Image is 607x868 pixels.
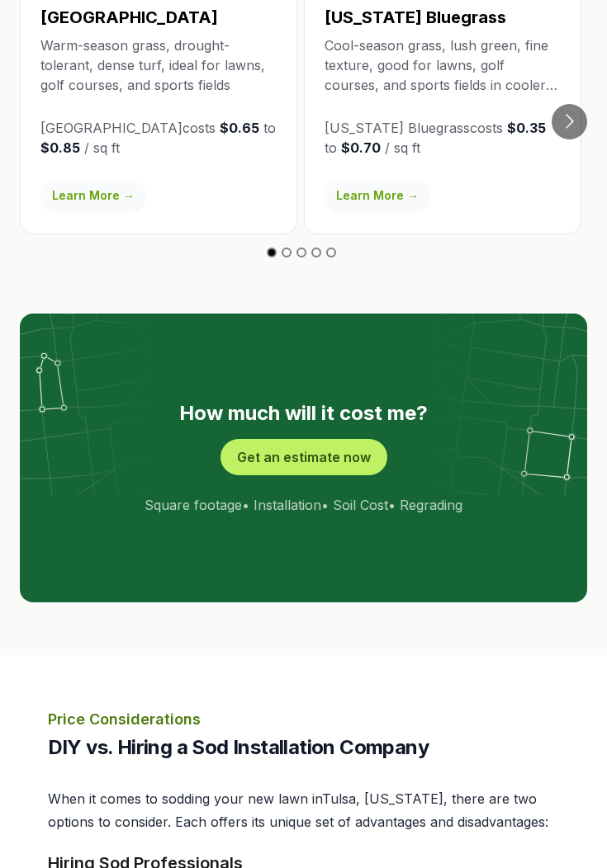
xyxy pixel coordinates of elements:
p: When it comes to sodding your new lawn in Tulsa , [US_STATE] , there are two options to consider.... [48,787,560,833]
strong: $0.65 [220,120,259,136]
h3: [GEOGRAPHIC_DATA] [40,6,277,29]
button: Get an estimate now [221,439,387,475]
p: Price Considerations [48,708,560,731]
p: Warm-season grass, drought-tolerant, dense turf, ideal for lawns, golf courses, and sports fields [40,35,277,95]
li: Regrading [400,497,462,513]
h3: [US_STATE] Bluegrass [325,6,561,29]
img: lot lines graphic [20,314,587,495]
button: Go to slide 1 [267,248,277,257]
button: Go to next slide [552,104,587,139]
p: [GEOGRAPHIC_DATA] costs to / sq ft [40,118,277,158]
strong: $0.70 [341,139,381,156]
h2: DIY vs. Hiring a Sod Installation Company [48,734,560,761]
button: Go to slide 3 [296,248,306,257]
button: Go to slide 5 [326,248,336,257]
ul: • • • [145,495,462,515]
button: Go to slide 2 [282,248,292,257]
li: Soil Cost [333,497,388,513]
button: Go to slide 4 [311,248,321,257]
p: Cool-season grass, lush green, fine texture, good for lawns, golf courses, and sports fields in c... [325,35,561,95]
li: Square footage [145,497,242,513]
strong: $0.35 [507,120,546,136]
p: [US_STATE] Bluegrass costs to / sq ft [325,118,561,158]
strong: $0.85 [40,139,80,156]
li: Installation [254,497,321,513]
a: Learn More → [325,181,430,210]
a: Learn More → [40,181,146,210]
